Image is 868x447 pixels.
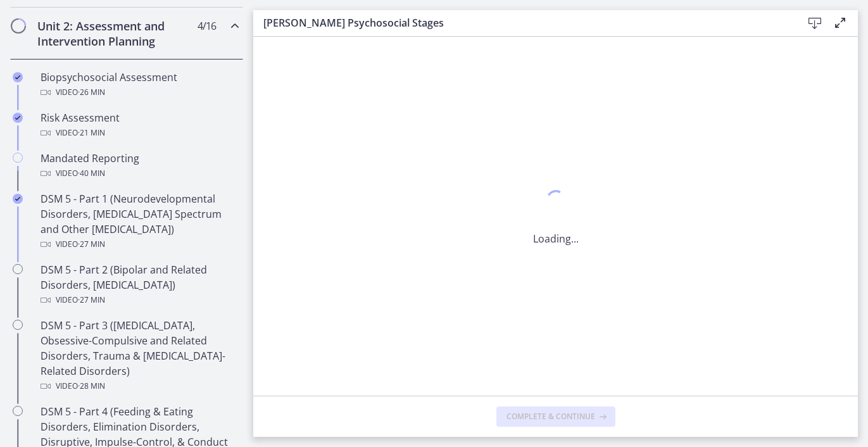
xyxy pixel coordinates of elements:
[37,18,192,49] h2: Unit 2: Assessment and Intervention Planning
[13,72,23,82] i: Completed
[13,194,23,204] i: Completed
[41,70,238,100] div: Biopsychosocial Assessment
[78,85,105,100] span: · 26 min
[263,15,782,30] h3: [PERSON_NAME] Psychosocial Stages
[41,262,238,308] div: DSM 5 - Part 2 (Bipolar and Related Disorders, [MEDICAL_DATA])
[78,237,105,252] span: · 27 min
[78,166,105,181] span: · 40 min
[41,191,238,252] div: DSM 5 - Part 1 (Neurodevelopmental Disorders, [MEDICAL_DATA] Spectrum and Other [MEDICAL_DATA])
[496,406,615,427] button: Complete & continue
[78,379,105,394] span: · 28 min
[78,293,105,308] span: · 27 min
[41,318,238,394] div: DSM 5 - Part 3 ([MEDICAL_DATA], Obsessive-Compulsive and Related Disorders, Trauma & [MEDICAL_DAT...
[41,379,238,394] div: Video
[41,110,238,141] div: Risk Assessment
[533,187,579,216] div: 1
[41,293,238,308] div: Video
[506,412,595,422] span: Complete & continue
[533,231,579,246] p: Loading...
[41,151,238,181] div: Mandated Reporting
[13,113,23,123] i: Completed
[78,125,105,141] span: · 21 min
[198,18,216,34] span: 4 / 16
[41,237,238,252] div: Video
[41,85,238,100] div: Video
[41,166,238,181] div: Video
[41,125,238,141] div: Video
